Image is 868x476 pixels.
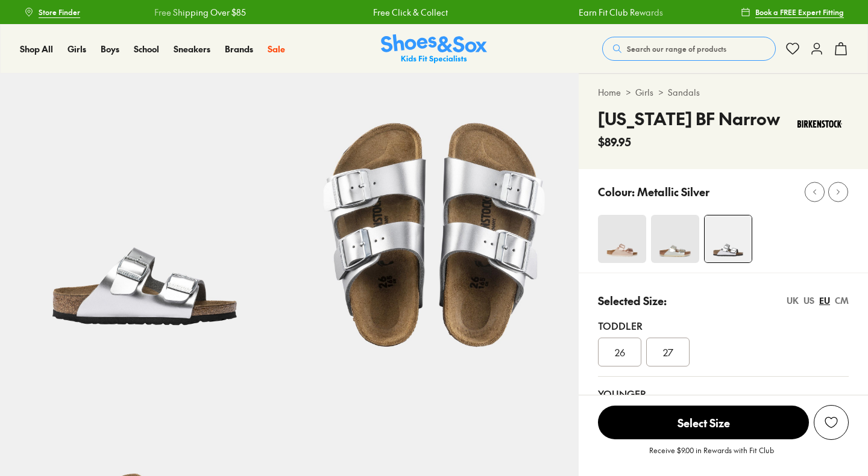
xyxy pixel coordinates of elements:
span: Search our range of products [627,43,726,54]
h4: [US_STATE] BF Narrow [598,106,780,131]
a: Free Shipping Over $85 [154,6,246,19]
a: Shoes & Sox [381,34,487,64]
button: Search our range of products [602,37,776,61]
div: EU [819,294,830,307]
a: Girls [635,86,653,99]
a: Home [598,86,621,99]
div: Younger [598,386,849,401]
div: US [804,294,814,307]
a: School [134,43,159,55]
span: Brands [225,43,253,55]
span: Store Finder [39,7,80,17]
img: 4-549328_1 [705,215,752,262]
p: Colour: [598,184,635,200]
p: Receive $9.00 in Rewards with Fit Club [649,445,774,466]
span: Shop All [20,43,53,55]
a: Earn Fit Club Rewards [579,6,663,19]
img: Vendor logo [791,106,849,142]
span: Boys [101,43,119,55]
p: Metallic Silver [637,184,709,200]
a: Boys [101,43,119,55]
a: Store Finder [24,1,80,23]
span: Sneakers [174,43,210,55]
img: 4-342092_1 [651,215,699,263]
span: Girls [68,43,86,55]
button: Select Size [598,405,809,440]
a: Sneakers [174,43,210,55]
span: Select Size [598,406,809,439]
a: Sale [268,43,285,55]
div: UK [787,294,799,307]
a: Brands [225,43,253,55]
span: Book a FREE Expert Fitting [755,7,844,17]
a: Shop All [20,43,53,55]
img: 5-549329_1 [289,73,579,362]
div: CM [835,294,849,307]
img: 5_1 [598,215,646,263]
a: Book a FREE Expert Fitting [741,1,844,23]
span: Sale [268,43,285,55]
span: $89.95 [598,134,631,150]
div: Toddler [598,318,849,333]
span: 26 [615,345,625,359]
img: SNS_Logo_Responsive.svg [381,34,487,64]
p: Selected Size: [598,292,667,309]
span: 27 [663,345,673,359]
span: School [134,43,159,55]
a: Free Click & Collect [373,6,448,19]
a: Girls [68,43,86,55]
div: > > [598,86,849,99]
a: Sandals [668,86,700,99]
button: Add to Wishlist [814,405,849,440]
